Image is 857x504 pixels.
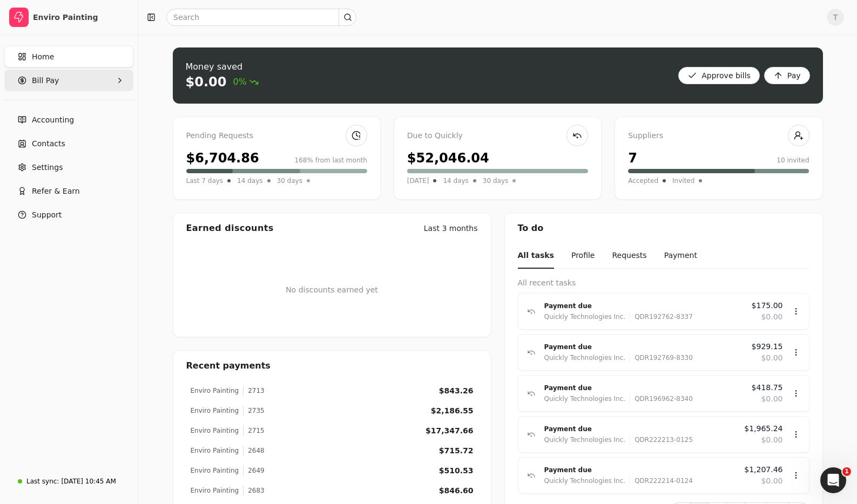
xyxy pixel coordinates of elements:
button: Bill Pay [4,70,133,91]
span: Refer & Earn [32,186,80,197]
span: Invited [672,175,694,186]
div: Pending Requests [186,130,367,142]
div: Enviro Painting [191,386,239,396]
div: 2649 [243,466,265,475]
div: QDR192769-8330 [630,352,693,363]
div: To do [505,213,822,243]
a: Home [4,46,133,67]
span: Contacts [32,138,65,149]
a: Last sync:[DATE] 10:45 AM [4,472,133,491]
span: $0.00 [761,434,782,446]
span: Last 7 days [186,175,224,186]
div: 168% from last month [295,155,367,165]
div: Enviro Painting [191,406,239,416]
div: $0.00 [186,73,227,91]
div: 2683 [243,486,265,495]
div: Enviro Painting [191,446,239,455]
button: Pay [764,67,810,84]
div: No discounts earned yet [286,267,378,313]
div: Suppliers [628,130,809,142]
button: Profile [571,243,595,269]
div: Payment due [544,301,743,311]
div: $715.72 [439,445,474,457]
span: 30 days [277,175,302,186]
div: Quickly Technologies Inc. [544,311,626,322]
span: 14 days [443,175,468,186]
span: $1,207.46 [744,464,782,475]
div: $2,186.55 [431,405,474,417]
div: Last sync: [26,476,59,486]
button: Support [4,204,133,226]
button: Payment [664,243,697,269]
button: Requests [612,243,646,269]
div: Earned discounts [186,222,274,235]
span: $929.15 [752,341,783,352]
span: $0.00 [761,311,782,323]
span: Settings [32,162,63,173]
a: Settings [4,156,133,178]
div: $510.53 [439,465,474,476]
button: T [827,9,844,26]
div: 2713 [243,386,265,396]
div: $17,347.66 [426,425,474,437]
div: 10 invited [777,155,809,165]
div: $846.60 [439,485,474,496]
div: Quickly Technologies Inc. [544,393,626,404]
span: 30 days [483,175,508,186]
button: Approve bills [678,67,760,84]
div: Payment due [544,424,736,434]
span: [DATE] [407,175,429,186]
div: Last 3 months [424,223,478,234]
iframe: Intercom live chat [820,467,846,493]
div: QDR196962-8340 [630,393,693,404]
div: Quickly Technologies Inc. [544,434,626,445]
div: All recent tasks [518,277,809,289]
span: 0% [233,76,258,88]
div: Payment due [544,383,743,393]
div: $843.26 [439,385,474,397]
span: Home [32,51,54,63]
input: Search [166,9,356,26]
span: $1,965.24 [744,423,782,434]
div: Enviro Painting [191,466,239,475]
span: $175.00 [752,300,783,311]
div: $52,046.04 [407,148,489,168]
span: $418.75 [752,382,783,393]
div: Enviro Painting [33,12,129,23]
div: Recent payments [173,351,491,381]
span: 1 [842,467,851,476]
span: 14 days [237,175,262,186]
div: Quickly Technologies Inc. [544,352,626,363]
a: Contacts [4,133,133,154]
span: $0.00 [761,475,782,487]
div: Enviro Painting [191,486,239,495]
div: [DATE] 10:45 AM [61,476,116,486]
div: QDR192762-8337 [630,311,693,322]
button: Refer & Earn [4,180,133,202]
div: Quickly Technologies Inc. [544,475,626,486]
div: $6,704.86 [186,148,259,168]
div: Enviro Painting [191,426,239,435]
a: Accounting [4,109,133,131]
div: Payment due [544,342,743,352]
div: Payment due [544,465,736,475]
div: QDR222213-0125 [630,434,693,445]
span: $0.00 [761,393,782,405]
div: 2735 [243,406,265,416]
div: 2715 [243,426,265,435]
div: 7 [628,148,637,168]
div: Due to Quickly [407,130,588,142]
div: QDR222214-0124 [630,475,693,486]
div: Money saved [186,60,259,73]
span: Accepted [628,175,658,186]
div: 2648 [243,446,265,455]
span: $0.00 [761,352,782,364]
span: Support [32,209,62,221]
button: All tasks [518,243,554,269]
span: Accounting [32,114,74,126]
span: Bill Pay [32,75,59,86]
